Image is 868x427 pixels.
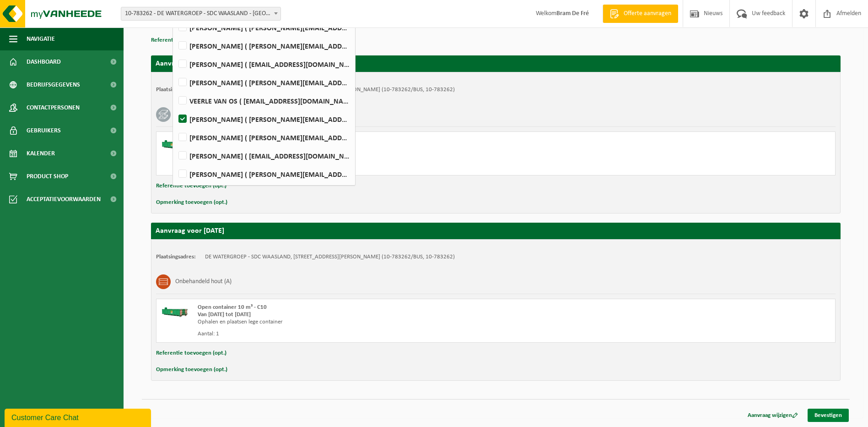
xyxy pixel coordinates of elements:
div: Ophalen en plaatsen lege container [198,151,533,159]
label: [PERSON_NAME] ( [EMAIL_ADDRESS][DOMAIN_NAME] ) [177,149,350,163]
span: Acceptatievoorwaarden [27,188,101,211]
iframe: chat widget [5,407,153,427]
button: Referentie toevoegen (opt.) [156,347,226,359]
strong: Plaatsingsadres: [156,87,196,93]
label: [PERSON_NAME] ( [EMAIL_ADDRESS][DOMAIN_NAME] ) [177,57,350,71]
label: [PERSON_NAME] ( [PERSON_NAME][EMAIL_ADDRESS][DOMAIN_NAME] ) [177,39,350,53]
span: Open container 10 m³ - C10 [198,304,267,310]
a: Offerte aanvragen [603,5,678,23]
div: Aantal: 1 [198,163,533,170]
button: Referentie toevoegen (opt.) [156,180,226,192]
span: Product Shop [27,165,68,188]
strong: Plaatsingsadres: [156,254,196,260]
button: Referentie toevoegen (opt.) [151,34,221,46]
a: Bevestigen [808,409,849,422]
img: HK-XC-10-GN-00.png [161,304,189,318]
strong: Bram De Fré [556,10,589,17]
span: Contactpersonen [27,96,80,119]
strong: Van [DATE] tot [DATE] [198,312,251,318]
strong: Aanvraag voor [DATE] [156,60,224,67]
span: Gebruikers [27,119,61,142]
strong: Aanvraag voor [DATE] [156,227,224,235]
span: Navigatie [27,27,55,50]
span: Bedrijfsgegevens [27,73,80,96]
label: [PERSON_NAME] ( [PERSON_NAME][EMAIL_ADDRESS][DOMAIN_NAME] ) [177,112,350,126]
td: DE WATERGROEP - SDC WAASLAND, [STREET_ADDRESS][PERSON_NAME] (10-783262/BUS, 10-783262) [205,253,455,261]
span: Kalender [27,142,55,165]
span: 10-783262 - DE WATERGROEP - SDC WAASLAND - LOKEREN [121,7,281,21]
div: Aantal: 1 [198,330,533,338]
span: 10-783262 - DE WATERGROEP - SDC WAASLAND - LOKEREN [121,7,280,20]
h3: Onbehandeld hout (A) [175,274,232,289]
label: [PERSON_NAME] ( [PERSON_NAME][EMAIL_ADDRESS][DOMAIN_NAME] ) [177,131,350,144]
img: HK-XC-10-GN-00.png [161,137,189,150]
div: Ophalen en plaatsen lege container [198,318,533,326]
label: [PERSON_NAME] ( [PERSON_NAME][EMAIL_ADDRESS][DOMAIN_NAME] ) [177,167,350,181]
a: Aanvraag wijzigen [741,409,805,422]
button: Opmerking toevoegen (opt.) [156,364,227,376]
label: [PERSON_NAME] ( [PERSON_NAME][EMAIL_ADDRESS][DOMAIN_NAME] ) [177,76,350,89]
span: Dashboard [27,50,61,73]
button: Opmerking toevoegen (opt.) [156,197,227,208]
span: Offerte aanvragen [621,9,674,18]
label: VEERLE VAN OS ( [EMAIL_ADDRESS][DOMAIN_NAME] ) [177,94,350,108]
